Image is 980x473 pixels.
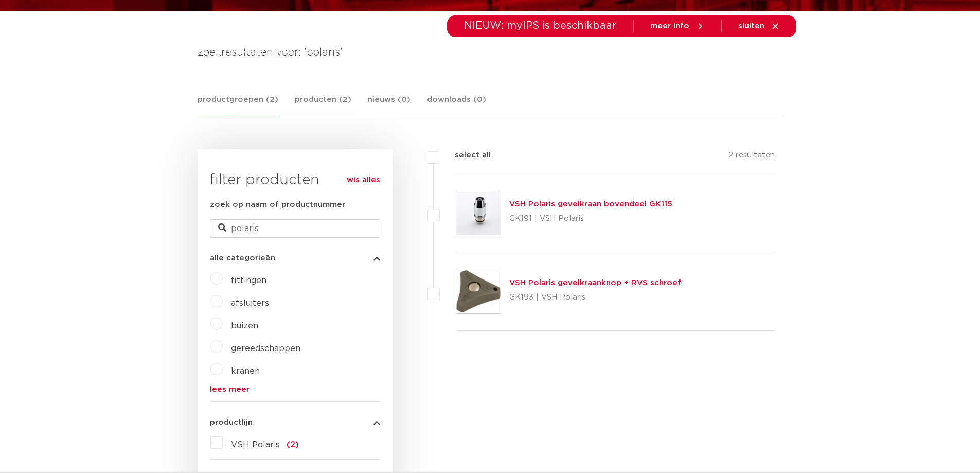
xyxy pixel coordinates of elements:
[541,38,585,78] a: downloads
[287,441,299,449] span: (2)
[728,149,775,165] p: 2 resultaten
[439,149,491,162] label: select all
[210,219,380,238] input: zoeken
[659,38,694,78] a: over ons
[231,367,260,375] a: kranen
[650,22,689,30] span: meer info
[456,269,501,313] img: Thumbnail for VSH Polaris gevelkraanknop + RVS schroef
[210,170,380,190] h3: filter producten
[231,441,280,449] span: VSH Polaris
[231,344,300,353] a: gereedschappen
[650,22,705,31] a: meer info
[210,418,380,426] button: productlijn
[198,94,278,116] a: productgroepen (2)
[210,386,380,393] a: lees meer
[738,22,764,30] span: sluiten
[210,254,380,262] button: alle categorieën
[509,211,672,227] p: GK191 | VSH Polaris
[210,254,275,262] span: alle categorieën
[509,289,681,306] p: GK193 | VSH Polaris
[738,22,780,31] a: sluiten
[413,38,446,78] a: markten
[347,174,380,186] a: wis alles
[464,21,617,31] span: NIEUW: myIPS is beschikbaar
[427,94,486,116] a: downloads (0)
[467,38,521,78] a: toepassingen
[509,279,681,287] a: VSH Polaris gevelkraanknop + RVS schroef
[368,94,411,116] a: nieuws (0)
[231,299,269,307] a: afsluiters
[456,190,501,235] img: Thumbnail for VSH Polaris gevelkraan bovendeel GK115
[295,94,351,116] a: producten (2)
[605,38,638,78] a: services
[231,322,258,330] a: buizen
[351,38,694,78] nav: Menu
[351,38,393,78] a: producten
[210,418,253,426] span: productlijn
[509,200,672,208] a: VSH Polaris gevelkraan bovendeel GK115
[210,199,345,211] label: zoek op naam of productnummer
[231,276,266,285] a: fittingen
